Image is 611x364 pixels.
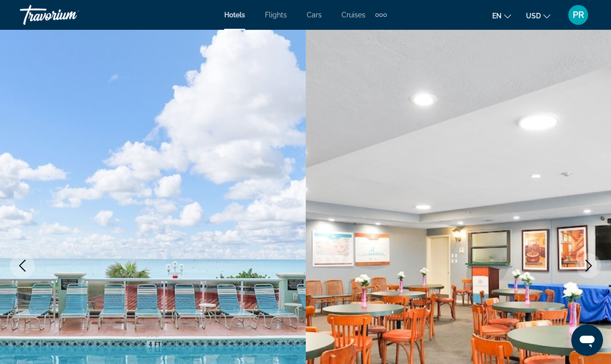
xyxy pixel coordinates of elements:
button: Change currency [526,8,550,23]
span: USD [526,12,541,20]
a: Cars [307,11,322,19]
button: Next image [576,253,601,278]
button: User Menu [565,4,591,25]
button: Extra navigation items [375,7,387,23]
a: Cruises [342,11,365,19]
button: Change language [492,8,511,23]
a: Travorium [20,2,119,28]
a: Flights [265,11,287,19]
iframe: Button to launch messaging window [571,324,603,356]
span: en [492,12,502,20]
button: Previous image [10,253,35,278]
span: PR [573,10,584,20]
a: Hotels [224,11,245,19]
